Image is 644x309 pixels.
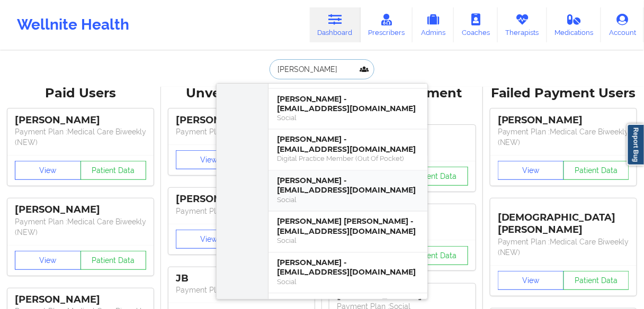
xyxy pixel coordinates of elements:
button: View [176,230,242,249]
div: Digital Practice Member (Out Of Pocket) [277,154,419,163]
a: Coaches [454,7,498,42]
a: Dashboard [310,7,361,42]
button: View [15,161,81,180]
div: Failed Payment Users [490,85,637,102]
div: [PERSON_NAME] - [EMAIL_ADDRESS][DOMAIN_NAME] [277,94,419,114]
div: [PERSON_NAME] [498,114,629,126]
a: Prescribers [361,7,413,42]
button: View [15,251,81,270]
div: Social [277,237,419,246]
div: Unverified Users [168,85,315,102]
div: Paid Users [7,85,154,102]
button: Patient Data [402,167,469,186]
a: Admins [413,7,454,42]
p: Payment Plan : Medical Care Biweekly (NEW) [15,216,146,238]
div: Social [277,114,419,123]
div: Social [277,196,419,205]
div: [PERSON_NAME] [176,193,307,205]
p: Payment Plan : Unmatched Plan [176,206,307,216]
p: Payment Plan : Unmatched Plan [176,285,307,295]
button: View [176,150,242,169]
div: [DEMOGRAPHIC_DATA][PERSON_NAME] [498,204,629,236]
div: [PERSON_NAME] [PERSON_NAME] - [EMAIL_ADDRESS][DOMAIN_NAME] [277,217,419,237]
button: Patient Data [80,251,147,270]
a: Therapists [498,7,547,42]
div: [PERSON_NAME] - [EMAIL_ADDRESS][DOMAIN_NAME] [277,176,419,196]
button: Patient Data [80,161,147,180]
p: Payment Plan : Medical Care Biweekly (NEW) [498,237,629,258]
a: Medications [547,7,602,42]
a: Report Bug [627,124,644,166]
div: [PERSON_NAME] [15,114,146,126]
button: View [498,161,564,180]
p: Payment Plan : Medical Care Biweekly (NEW) [15,126,146,148]
button: Patient Data [402,246,469,265]
p: Payment Plan : Unmatched Plan [176,126,307,137]
div: [PERSON_NAME] [15,204,146,216]
div: [PERSON_NAME] - [EMAIL_ADDRESS][DOMAIN_NAME] [277,135,419,154]
div: Social [277,278,419,287]
p: Payment Plan : Medical Care Biweekly (NEW) [498,126,629,148]
a: Account [601,7,644,42]
div: [PERSON_NAME] [176,114,307,126]
button: Patient Data [563,161,630,180]
div: [PERSON_NAME] - [EMAIL_ADDRESS][DOMAIN_NAME] [277,258,419,278]
div: [PERSON_NAME] [15,294,146,306]
div: JB [176,272,307,285]
button: View [498,271,564,290]
button: Patient Data [563,271,630,290]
